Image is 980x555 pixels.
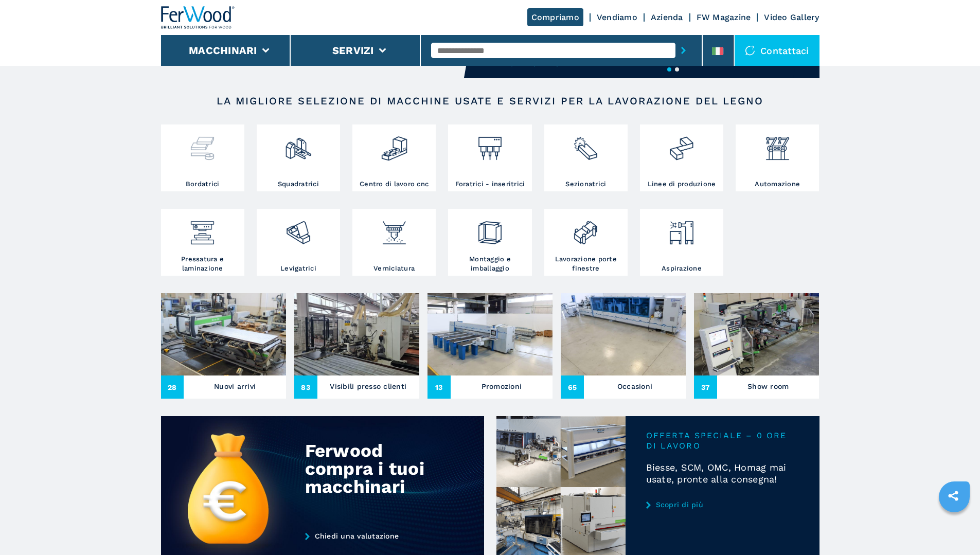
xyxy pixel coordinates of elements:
[694,293,819,375] img: Show room
[381,127,408,162] img: centro_di_lavoro_cnc_2.png
[745,45,755,56] img: Contattaci
[427,293,553,399] a: Promozioni13Promozioni
[352,209,436,276] a: Verniciatura
[476,211,504,246] img: montaggio_imballaggio_2.png
[936,509,972,547] iframe: Chat
[561,375,584,399] span: 65
[214,379,256,393] h3: Nuovi arrivi
[662,264,702,273] h3: Aspirazione
[561,293,686,399] a: Occasioni65Occasioni
[381,211,408,246] img: verniciatura_1.png
[194,95,787,107] h2: LA MIGLIORE SELEZIONE DI MACCHINE USATE E SERVIZI PER LA LAVORAZIONE DEL LEGNO
[189,127,216,162] img: bordatrici_1.png
[294,375,317,399] span: 83
[280,264,316,273] h3: Levigatrici
[257,209,340,276] a: Levigatrici
[284,127,312,162] img: squadratrici_2.png
[940,483,966,509] a: sharethis
[527,8,583,26] a: Compriamo
[161,124,244,191] a: Bordatrici
[572,127,599,162] img: sezionatrici_2.png
[257,124,340,191] a: Squadratrici
[651,12,683,22] a: Azienda
[764,127,791,162] img: automazione.png
[735,35,819,66] div: Contattaci
[448,209,531,276] a: Montaggio e imballaggio
[640,209,723,276] a: Aspirazione
[697,12,751,22] a: FW Magazine
[675,39,691,62] button: submit-button
[332,44,374,57] button: Servizi
[694,293,819,399] a: Show room37Show room
[161,293,286,375] img: Nuovi arrivi
[305,532,447,540] a: Chiedi una valutazione
[161,293,286,399] a: Nuovi arrivi28Nuovi arrivi
[164,255,242,273] h3: Pressatura e laminazione
[294,293,419,375] img: Visibili presso clienti
[186,180,220,189] h3: Bordatrici
[448,124,531,191] a: Foratrici - inseritrici
[736,124,819,191] a: Automazione
[597,12,637,22] a: Vendiamo
[476,127,504,162] img: foratrici_inseritrici_2.png
[352,124,436,191] a: Centro di lavoro cnc
[667,67,671,71] button: 1
[640,124,723,191] a: Linee di produzione
[544,209,628,276] a: Lavorazione porte finestre
[189,44,257,57] button: Macchinari
[284,211,312,246] img: levigatrici_2.png
[161,375,184,399] span: 28
[161,6,235,29] img: Ferwood
[675,67,679,71] button: 2
[451,255,529,273] h3: Montaggio e imballaggio
[648,180,716,189] h3: Linee di produzione
[547,255,625,273] h3: Lavorazione porte finestre
[373,264,415,273] h3: Verniciatura
[330,379,406,393] h3: Visibili presso clienti
[747,379,789,393] h3: Show room
[294,293,419,399] a: Visibili presso clienti83Visibili presso clienti
[189,211,216,246] img: pressa-strettoia.png
[544,124,628,191] a: Sezionatrici
[565,180,606,189] h3: Sezionatrici
[668,127,695,162] img: linee_di_produzione_2.png
[511,58,712,66] a: Scopri di più
[427,293,553,375] img: Promozioni
[694,375,717,399] span: 37
[427,375,451,399] span: 13
[617,379,652,393] h3: Occasioni
[278,180,319,189] h3: Squadratrici
[764,12,819,22] a: Video Gallery
[305,442,439,496] div: Ferwood compra i tuoi macchinari
[360,180,429,189] h3: Centro di lavoro cnc
[482,379,522,393] h3: Promozioni
[755,180,800,189] h3: Automazione
[161,209,244,276] a: Pressatura e laminazione
[668,211,695,246] img: aspirazione_1.png
[561,293,686,375] img: Occasioni
[572,211,599,246] img: lavorazione_porte_finestre_2.png
[646,500,799,509] a: Scopri di più
[455,180,525,189] h3: Foratrici - inseritrici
